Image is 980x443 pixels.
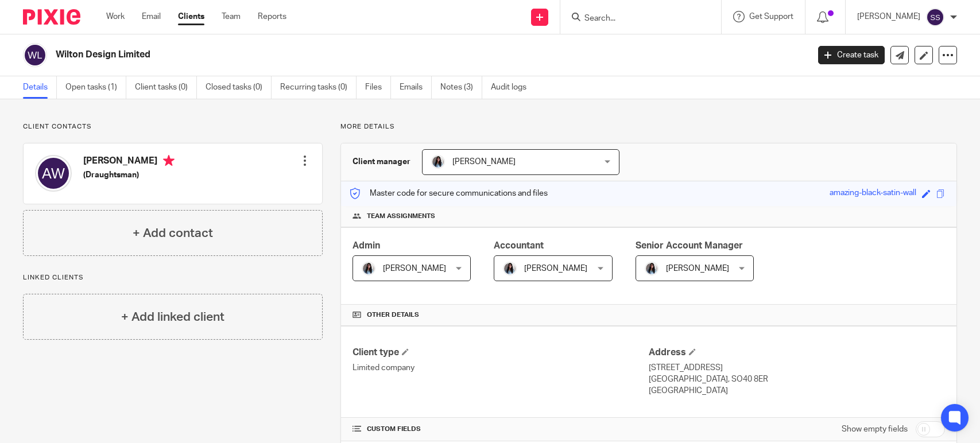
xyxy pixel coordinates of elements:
[830,187,916,200] div: amazing-black-satin-wall
[649,374,945,385] p: [GEOGRAPHIC_DATA], SO40 8ER
[926,8,944,26] img: svg%3E
[494,241,544,250] span: Accountant
[645,262,659,275] img: 1653117891607.jpg
[383,265,446,273] span: [PERSON_NAME]
[353,362,649,374] p: Limited company
[362,262,375,275] img: 1653117891607.jpg
[524,265,587,273] span: [PERSON_NAME]
[842,423,908,435] label: Show empty fields
[258,11,286,22] a: Reports
[491,76,535,99] a: Audit logs
[35,155,72,192] img: svg%3E
[163,155,175,166] i: Primary
[353,425,649,434] h4: CUSTOM FIELDS
[353,241,380,250] span: Admin
[135,76,197,99] a: Client tasks (0)
[367,212,435,221] span: Team assignments
[365,76,391,99] a: Files
[367,310,419,320] span: Other details
[749,13,793,21] span: Get Support
[636,241,743,250] span: Senior Account Manager
[133,224,213,242] h4: + Add contact
[106,11,125,22] a: Work
[649,385,945,397] p: [GEOGRAPHIC_DATA]
[178,11,204,22] a: Clients
[666,265,729,273] span: [PERSON_NAME]
[340,122,957,131] p: More details
[353,347,649,359] h4: Client type
[280,76,357,99] a: Recurring tasks (0)
[121,308,224,326] h4: + Add linked client
[503,262,517,275] img: 1653117891607.jpg
[142,11,161,22] a: Email
[649,362,945,374] p: [STREET_ADDRESS]
[222,11,241,22] a: Team
[23,9,80,25] img: Pixie
[452,158,516,166] span: [PERSON_NAME]
[23,122,323,131] p: Client contacts
[818,46,885,64] a: Create task
[23,76,57,99] a: Details
[83,169,175,181] h5: (Draughtsman)
[206,76,272,99] a: Closed tasks (0)
[353,156,410,168] h3: Client manager
[23,43,47,67] img: svg%3E
[23,273,323,282] p: Linked clients
[583,14,687,24] input: Search
[431,155,445,169] img: 1653117891607.jpg
[350,188,548,199] p: Master code for secure communications and files
[400,76,432,99] a: Emails
[440,76,482,99] a: Notes (3)
[83,155,175,169] h4: [PERSON_NAME]
[649,347,945,359] h4: Address
[56,49,652,61] h2: Wilton Design Limited
[857,11,920,22] p: [PERSON_NAME]
[65,76,126,99] a: Open tasks (1)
